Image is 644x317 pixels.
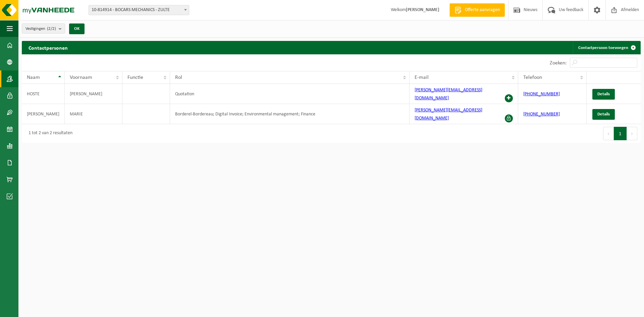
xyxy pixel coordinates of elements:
td: Borderel-Bordereau; Digital Invoice; Environmental management; Finance [170,104,410,124]
span: E-mail [415,75,429,80]
count: (2/2) [47,27,56,31]
a: [PHONE_NUMBER] [523,92,560,97]
a: Details [592,109,615,120]
span: 10-814914 - BOCARS MECHANICS - ZULTE [89,5,189,15]
td: [PERSON_NAME] [22,104,65,124]
button: Next [627,127,637,140]
a: [PHONE_NUMBER] [523,112,560,117]
a: [PERSON_NAME][EMAIL_ADDRESS][DOMAIN_NAME] [415,108,482,121]
a: Contactpersoon toevoegen [573,41,640,54]
td: Quotation [170,84,410,104]
span: Voornaam [70,75,92,80]
td: HOSTE [22,84,65,104]
label: Zoeken: [550,60,567,66]
strong: [PERSON_NAME] [406,7,439,12]
div: 1 tot 2 van 2 resultaten [25,127,72,140]
span: Rol [175,75,182,80]
button: Previous [603,127,614,140]
span: Telefoon [523,75,542,80]
a: [PERSON_NAME][EMAIL_ADDRESS][DOMAIN_NAME] [415,88,482,101]
span: Details [597,92,610,96]
h2: Contactpersonen [22,41,74,54]
span: Functie [127,75,143,80]
button: 1 [614,127,627,140]
a: Details [592,89,615,100]
span: 10-814914 - BOCARS MECHANICS - ZULTE [89,5,189,15]
span: Vestigingen [25,24,56,34]
a: Offerte aanvragen [449,3,505,17]
span: Naam [27,75,40,80]
span: Offerte aanvragen [463,7,501,13]
button: OK [69,23,85,34]
span: Details [597,112,610,116]
td: [PERSON_NAME] [65,84,122,104]
td: MARIE [65,104,122,124]
button: Vestigingen(2/2) [22,23,65,34]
